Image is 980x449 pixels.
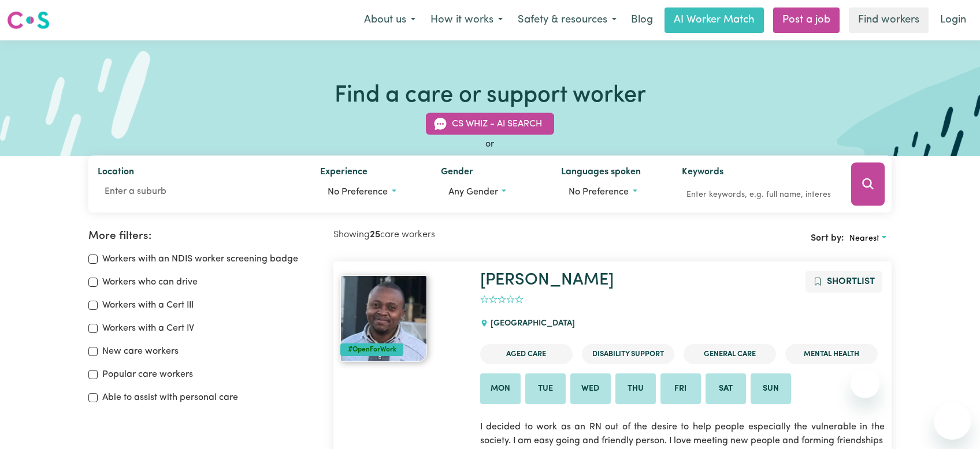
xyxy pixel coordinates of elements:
li: General Care [684,344,776,364]
li: Available on Fri [660,373,701,405]
h1: Find a care or support worker [335,82,646,110]
b: 25 [370,230,380,240]
button: Worker gender preference [441,181,543,203]
label: Workers with an NDIS worker screening badge [102,252,298,266]
button: Search [851,163,885,206]
span: Any gender [448,188,498,197]
span: No preference [569,188,629,197]
img: View Stephen's profile [340,275,427,362]
span: Sort by: [811,234,844,243]
button: Worker language preferences [561,181,663,203]
iframe: Button to launch messaging window [934,403,971,440]
button: How it works [423,8,510,32]
li: Available on Wed [570,373,611,405]
a: AI Worker Match [665,8,764,33]
div: or [88,137,891,151]
button: Add to shortlist [805,271,882,293]
li: Available on Sat [706,373,746,405]
label: Popular care workers [102,368,193,381]
label: Location [98,165,134,181]
div: [GEOGRAPHIC_DATA] [480,308,582,339]
span: No preference [328,188,388,197]
a: Careseekers logo [7,7,50,33]
img: Careseekers logo [7,10,50,31]
li: Aged Care [480,344,573,364]
input: Enter a suburb [98,181,302,202]
li: Available on Thu [615,373,656,405]
div: #OpenForWork [340,343,403,356]
label: Experience [320,165,367,181]
li: Available on Sun [751,373,791,405]
input: Enter keywords, e.g. full name, interests [682,186,835,204]
a: Find workers [849,8,929,33]
button: Sort search results [844,230,892,248]
label: Gender [441,165,473,181]
h2: Showing care workers [333,230,612,241]
button: Safety & resources [510,8,624,32]
li: Available on Mon [480,373,521,405]
button: CS Whiz - AI Search [426,113,554,135]
h2: More filters: [88,230,320,243]
li: Disability Support [582,344,674,364]
a: Blog [624,8,660,33]
button: About us [357,8,423,32]
li: Available on Tue [525,373,566,405]
div: add rating by typing an integer from 0 to 5 or pressing arrow keys [480,293,524,306]
label: Workers with a Cert III [102,298,194,312]
label: New care workers [102,345,179,358]
span: Nearest [849,234,879,243]
label: Keywords [682,165,723,181]
span: Shortlist [827,277,875,286]
label: Languages spoken [561,165,641,181]
a: Stephen#OpenForWork [340,275,466,362]
label: Workers with a Cert IV [102,321,194,335]
a: Login [933,8,973,33]
iframe: Close message [851,369,879,398]
a: [PERSON_NAME] [480,272,614,289]
label: Workers who can drive [102,275,198,289]
li: Mental Health [785,344,878,364]
a: Post a job [773,8,840,33]
button: Worker experience options [320,181,422,203]
label: Able to assist with personal care [102,391,238,405]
